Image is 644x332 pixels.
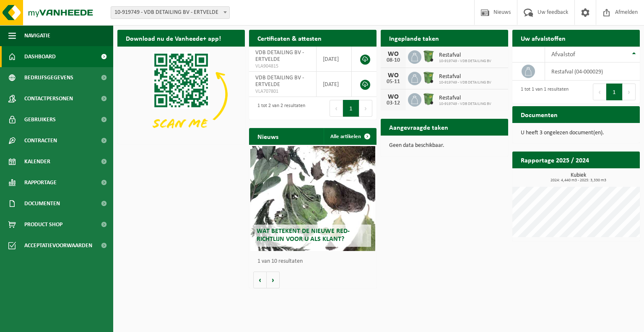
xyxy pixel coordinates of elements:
[385,58,402,63] div: 08-10
[24,109,56,130] span: Gebruikers
[577,168,639,185] a: Bekijk rapportage
[385,100,402,106] div: 03-12
[359,100,372,117] button: Next
[24,88,73,109] span: Contactpersonen
[24,193,60,214] span: Documenten
[606,84,623,100] button: 1
[421,49,436,63] img: WB-0370-HPE-GN-50
[421,71,436,85] img: WB-0370-HPE-GN-50
[24,235,92,256] span: Acceptatievoorwaarden
[545,63,640,81] td: restafval (04-000029)
[439,73,491,80] span: Restafval
[385,51,402,58] div: WO
[111,6,230,19] span: 10-919749 - VDB DETAILING BV - ERTVELDE
[24,67,73,88] span: Bedrijfsgegevens
[267,272,280,288] button: Volgende
[257,228,350,243] span: Wat betekent de nieuwe RED-richtlijn voor u als klant?
[439,102,491,107] span: 10-919749 - VDB DETAILING BV
[439,59,491,64] span: 10-919749 - VDB DETAILING BV
[250,146,375,251] a: Wat betekent de nieuwe RED-richtlijn voor u als klant?
[343,100,359,117] button: 1
[24,130,57,151] span: Contracten
[249,30,330,46] h2: Certificaten & attesten
[24,25,50,46] span: Navigatie
[517,173,640,183] h3: Kubiek
[249,128,287,144] h2: Nieuws
[253,99,305,118] div: 1 tot 2 van 2 resultaten
[439,95,491,102] span: Restafval
[255,75,304,88] span: VDB DETAILING BV - ERTVELDE
[593,84,606,100] button: Previous
[24,46,56,67] span: Dashboard
[253,272,267,288] button: Vorige
[317,72,352,97] td: [DATE]
[421,92,436,106] img: WB-0370-HPE-GN-50
[512,106,566,123] h2: Documenten
[381,30,447,46] h2: Ingeplande taken
[439,80,491,85] span: 10-919749 - VDB DETAILING BV
[623,84,636,100] button: Next
[512,152,597,168] h2: Rapportage 2025 / 2024
[517,83,569,101] div: 1 tot 1 van 1 resultaten
[551,51,575,58] span: Afvalstof
[24,151,50,172] span: Kalender
[517,178,640,183] span: 2024: 4,440 m3 - 2025: 3,330 m3
[512,30,574,46] h2: Uw afvalstoffen
[255,88,310,95] span: VLA707801
[111,7,229,18] span: 10-919749 - VDB DETAILING BV - ERTVELDE
[24,172,57,193] span: Rapportage
[317,47,352,72] td: [DATE]
[439,52,491,59] span: Restafval
[324,128,376,145] a: Alle artikelen
[117,30,229,46] h2: Download nu de Vanheede+ app!
[117,47,245,142] img: Download de VHEPlus App
[385,72,402,79] div: WO
[330,100,343,117] button: Previous
[381,119,457,135] h2: Aangevraagde taken
[389,143,500,149] p: Geen data beschikbaar.
[24,214,62,235] span: Product Shop
[385,79,402,85] div: 05-11
[257,259,372,264] p: 1 van 10 resultaten
[255,63,310,70] span: VLA904815
[255,50,304,63] span: VDB DETAILING BV - ERTVELDE
[521,130,631,136] p: U heeft 3 ongelezen document(en).
[385,94,402,100] div: WO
